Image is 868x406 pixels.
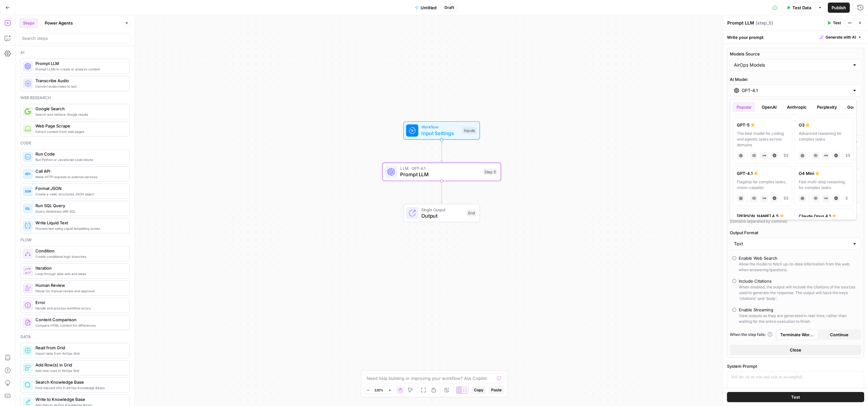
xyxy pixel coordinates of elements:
[20,334,130,340] div: Data
[374,388,383,393] span: 120%
[792,4,811,11] span: Test Data
[421,207,463,213] span: Single Output
[739,255,777,261] div: Enable Web Search
[730,229,861,236] label: Output Format
[400,165,480,171] span: LLM · GPT-4.1
[730,76,861,83] label: AI Model
[35,77,124,84] span: Transcribe Audio
[732,308,736,312] input: Enable StreamingView outputs as they are generated in real-time, rather than waiting for the enti...
[382,204,501,222] div: Single OutputOutputEnd
[440,181,443,203] g: Edge from step_5 to end
[382,121,501,140] div: WorkflowInput SettingsInputs
[756,20,773,26] span: ( step_5 )
[462,127,476,134] div: Inputs
[35,60,124,67] span: Prompt LLM
[35,185,124,192] span: Format JSON
[19,18,38,28] button: Steps
[35,254,124,259] span: Create conditional logic branches
[382,163,501,181] div: LLM · GPT-4.1Prompt LLMStep 5
[818,330,860,340] button: Continue
[35,351,124,356] span: Import data from AirOps Grid
[833,20,841,26] span: Test
[35,385,124,390] span: Find relevant info in AirOps Knowledge Bases
[799,213,850,219] div: Claude Opus 4.1
[737,131,788,148] div: The best model for coding and agentic tasks across domains
[35,323,124,328] span: Compare HTML content for differences
[35,362,124,368] span: Add Row(s) in Grid
[35,105,124,112] span: Google Search
[440,140,443,162] g: Edge from start to step_5
[445,5,454,11] span: Draft
[35,271,124,276] span: Loop through data sets and steps
[35,157,124,162] span: Run Python or JavaScript code blocks
[727,20,754,26] textarea: Prompt LLM
[20,237,130,243] div: Flow
[732,256,736,260] input: Enable Web SearchAllow the model to fetch up-to-date information from the web when answering ques...
[723,31,868,44] div: Write your prompt
[35,112,124,117] span: Search and retrieve Google results
[35,151,124,157] span: Run Code
[737,170,788,177] div: GPT-4.1
[35,226,124,231] span: Process text using Liquid templating syntax
[35,209,124,214] span: Query databases with SQL
[35,379,124,385] span: Search Knowledge Base
[733,102,755,112] button: Popular
[35,129,124,134] span: Extract content from web pages
[730,345,861,355] button: Close
[730,219,861,224] div: Domains separated by commas
[25,319,31,326] img: vrinnnclop0vshvmafd7ip1g7ohf
[734,241,849,247] input: Text
[35,174,124,179] span: Make HTTP requests to external services
[730,51,861,57] label: Models Source
[35,84,124,89] span: Convert audio/video to text
[35,192,124,197] span: Create a valid, structured JSON object
[830,331,849,338] span: Continue
[35,396,124,402] span: Write to Knowledge Base
[799,179,850,191] div: Fast multi-step reasoning for complex tasks
[421,124,459,130] span: Workflow
[35,288,124,294] span: Pause for manual review and approval
[739,313,859,324] div: View outputs as they are generated in real-time, rather than waiting for the entire execution to ...
[790,347,801,353] span: Close
[782,3,815,13] button: Test Data
[35,220,124,226] span: Write Liquid Text
[742,87,849,94] input: Select a model
[471,386,486,394] button: Copy
[734,62,849,68] input: AirOps Models
[411,3,440,13] button: Untitled
[35,248,124,254] span: Condition
[491,387,502,393] span: Paste
[739,284,859,301] div: When enabled, the output will include the citations of the sources used to generate the response....
[35,306,124,311] span: Handle and process workflow errors
[828,3,850,13] button: Publish
[799,170,850,177] div: O4 Mini
[20,50,130,55] div: Ai
[737,179,788,191] div: Flagship for complex tasks, vision-capable
[730,332,773,337] a: When the step fails:
[35,123,124,129] span: Web Page Scrape
[813,102,841,112] button: Perplexity
[489,386,504,394] button: Paste
[35,368,124,373] span: Add new rows to AirOps Grid
[732,279,736,283] input: Include CitationsWhen enabled, the output will include the citations of the sources used to gener...
[35,202,124,209] span: Run SQL Query
[799,131,850,148] div: Advanced reasoning for complex tasks
[20,95,130,101] div: Web research
[35,299,124,306] span: Error
[845,195,848,201] span: Cost tier
[737,213,788,219] div: [PERSON_NAME] 4.5
[421,129,459,137] span: Input Settings
[467,210,476,217] div: End
[783,153,789,158] span: Cost tier
[20,140,130,146] div: Code
[35,265,124,271] span: Iteration
[799,122,850,128] div: O3
[739,307,773,313] div: Enable Streaming
[824,19,844,27] button: Test
[783,102,811,112] button: Anthropic
[739,278,772,284] div: Include Citations
[791,394,800,400] span: Test
[421,212,463,220] span: Output
[845,153,850,158] span: Cost tier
